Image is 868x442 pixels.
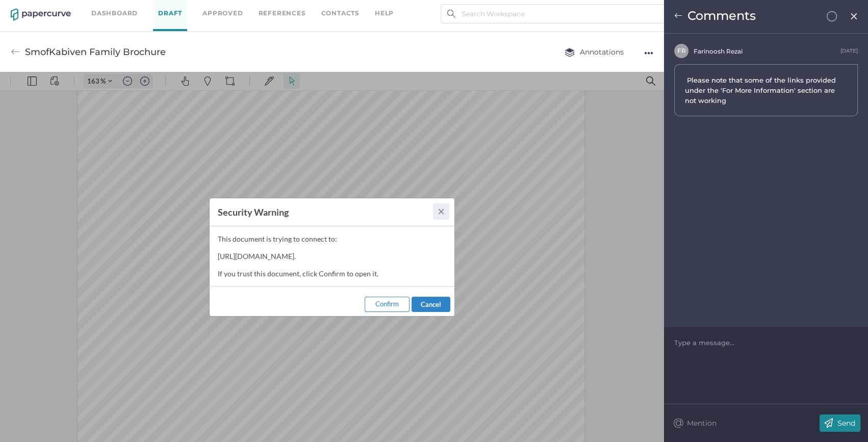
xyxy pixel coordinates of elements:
a: Dashboard [91,8,138,19]
button: @Mention [672,414,720,432]
div: [DATE] [840,46,858,56]
button: Annotations [554,42,634,62]
div: help [375,8,394,19]
a: References [259,8,306,19]
img: close.ba28c622.svg [850,12,858,20]
a: Contacts [321,8,360,19]
img: left-arrow.b0b58952.svg [674,12,682,20]
span: Cancel [421,228,441,237]
img: back-arrow-grey.72011ae3.svg [11,47,20,57]
button: Send [820,414,860,432]
span: Farinoosh Rezai [694,47,743,55]
div: ●●● [644,46,653,60]
div: This document is trying to connect to: [URL][DOMAIN_NAME]. If you trust this document, click Conf... [210,154,387,214]
img: icn-comment-not-resolved.7e303350.svg [827,11,837,21]
span: F R [677,47,686,55]
input: Search Workspace [441,4,667,23]
a: Approved [202,8,243,19]
button: Confirm [365,225,410,240]
span: Please note that some of the links provided under the 'For More Information' section are not working [685,76,838,105]
span: Annotations [565,47,624,57]
div: SmofKabiven Family Brochure [25,42,166,62]
img: search.bf03fe8b.svg [447,10,455,18]
button: Cancel [412,225,450,240]
span: Confirm [375,228,399,236]
span: Comments [687,8,756,23]
button: Cancel [433,132,449,148]
img: send-comment-button-white.4cf6322a.svg [820,414,837,432]
p: Send [837,419,855,428]
img: papercurve-logo-colour.7244d18c.svg [11,9,71,21]
div: Security Warning [213,129,451,151]
img: annotation-layers.cc6d0e6b.svg [565,47,575,57]
p: Mention [687,419,717,428]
